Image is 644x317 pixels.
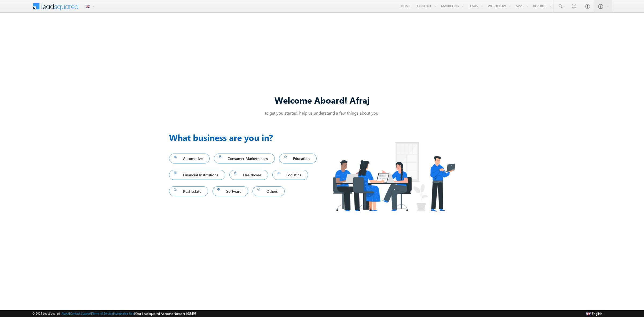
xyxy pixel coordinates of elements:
[174,155,205,162] span: Automotive
[284,155,312,162] span: Education
[32,311,196,316] span: © 2025 LeadSquared | | | | |
[169,94,475,106] div: Welcome Aboard! Afraj
[174,188,203,195] span: Real Estate
[217,188,244,195] span: Software
[169,131,322,144] h3: What business are you in?
[234,171,264,178] span: Healthcare
[114,312,134,315] a: Acceptable Use
[188,312,196,316] span: 35497
[174,171,220,178] span: Financial Institutions
[585,310,606,317] button: English
[61,312,69,315] a: About
[92,312,113,315] a: Terms of Service
[169,110,475,116] p: To get you started, help us understand a few things about you!
[257,188,280,195] span: Others
[219,155,270,162] span: Consumer Marketplaces
[135,312,196,316] span: Your Leadsquared Account Number is
[70,312,91,315] a: Contact Support
[277,171,303,178] span: Logistics
[322,131,465,222] img: Industry.png
[592,312,602,316] span: English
